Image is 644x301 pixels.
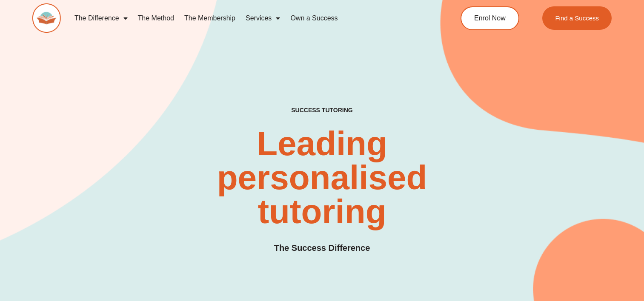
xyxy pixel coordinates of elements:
[274,241,370,255] h3: The Success Difference
[474,15,506,22] span: Enrol Now
[461,6,519,30] a: Enrol Now
[69,9,427,28] nav: Menu
[285,9,343,28] a: Own a Success
[69,9,133,28] a: The Difference
[191,127,453,229] h2: Leading personalised tutoring
[543,6,612,30] a: Find a Success
[555,15,599,21] span: Find a Success
[133,9,179,28] a: The Method
[179,9,240,28] a: The Membership
[236,107,408,114] h4: SUCCESS TUTORING​
[240,9,285,28] a: Services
